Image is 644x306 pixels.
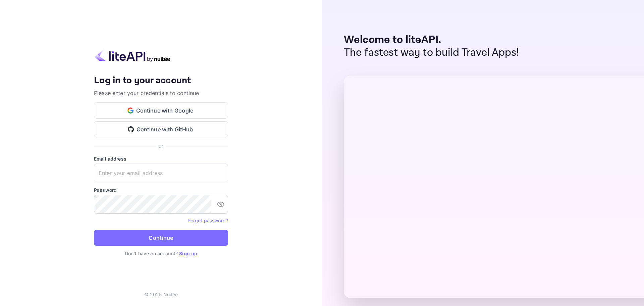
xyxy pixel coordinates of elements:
a: Sign up [179,251,197,256]
img: liteapi [94,49,171,62]
p: Don't have an account? [94,250,228,257]
a: Forget password? [188,218,228,223]
p: The fastest way to build Travel Apps! [344,46,519,59]
p: Please enter your credentials to continue [94,89,228,97]
a: Forget password? [188,217,228,224]
label: Email address [94,155,228,162]
button: Continue with GitHub [94,121,228,137]
h4: Log in to your account [94,75,228,87]
button: toggle password visibility [214,198,227,211]
p: or [159,143,163,150]
button: Continue with Google [94,102,228,119]
p: Welcome to liteAPI. [344,34,519,46]
input: Enter your email address [94,164,228,182]
p: © 2025 Nuitee [144,291,178,298]
button: Continue [94,230,228,246]
label: Password [94,186,228,193]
